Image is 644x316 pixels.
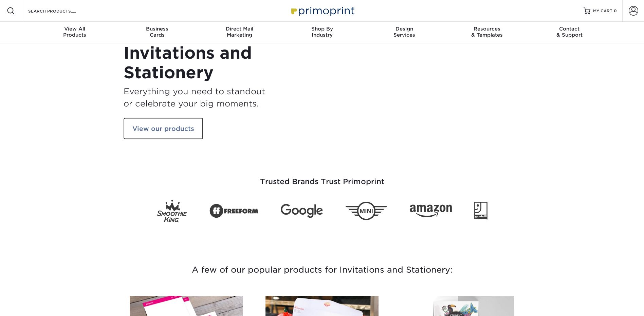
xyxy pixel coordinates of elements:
[124,161,521,194] h3: Trusted Brands Trust Primoprint
[345,202,387,220] img: Mini
[281,22,363,43] a: Shop ByIndustry
[363,26,446,32] span: Design
[528,22,611,43] a: Contact& Support
[281,26,363,32] span: Shop By
[410,204,452,217] img: Amazon
[528,26,611,32] span: Contact
[363,26,446,38] div: Services
[124,246,521,293] h3: A few of our popular products for Invitations and Stationery:
[198,22,281,43] a: Direct MailMarketing
[116,22,198,43] a: BusinessCards
[528,26,611,38] div: & Support
[363,22,446,43] a: DesignServices
[27,7,94,15] input: SEARCH PRODUCTS.....
[116,26,198,32] span: Business
[34,22,116,43] a: View AllProducts
[198,26,281,32] span: Direct Mail
[593,8,612,14] span: MY CART
[198,26,281,38] div: Marketing
[34,26,116,32] span: View All
[157,200,187,222] img: Smoothie King
[124,118,203,139] a: View our products
[124,43,317,82] h1: Invitations and Stationery
[446,26,528,32] span: Resources
[288,3,356,18] img: Primoprint
[281,204,323,218] img: Google
[209,200,258,222] img: Freeform
[446,22,528,43] a: Resources& Templates
[34,26,116,38] div: Products
[281,26,363,38] div: Industry
[474,202,487,220] img: Goodwill
[116,26,198,38] div: Cards
[124,85,317,110] h3: Everything you need to standout or celebrate your big moments.
[614,8,617,13] span: 0
[446,26,528,38] div: & Templates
